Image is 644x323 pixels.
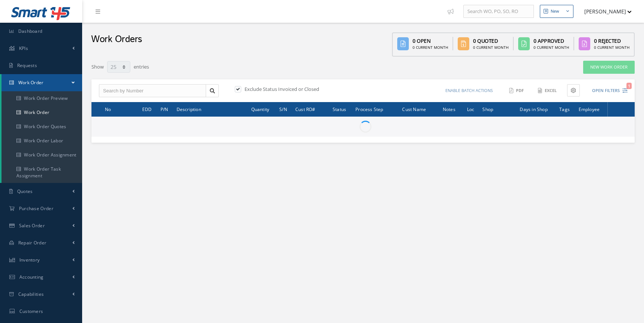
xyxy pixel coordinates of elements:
span: Customers [19,308,43,314]
button: Enable batch actions [438,84,500,97]
button: Open Filters1 [585,85,628,97]
span: Status [333,105,346,113]
div: 0 Current Month [473,45,508,50]
span: Description [177,105,201,113]
a: Work Order [1,74,82,91]
span: Loc [467,105,475,113]
div: 0 Current Month [533,45,569,50]
span: Cust RO# [295,105,315,113]
span: Quotes [17,188,33,194]
div: 0 Approved [533,37,569,45]
span: P/N [161,105,168,113]
label: Exclude Status Invoiced or Closed [243,86,319,92]
div: Exclude Status Invoiced or Closed [233,86,363,94]
div: 0 Current Month [413,45,448,50]
span: Dashboard [18,28,43,34]
a: Work Order Quotes [1,120,82,134]
span: Work Order [18,79,44,86]
span: Cust Name [402,105,426,113]
label: entries [134,60,149,71]
div: 0 Open [413,37,448,45]
div: 0 Rejected [594,37,629,45]
span: Quantity [251,105,270,113]
span: No [105,105,111,113]
span: Shop [482,105,493,113]
button: Excel [534,84,561,97]
span: Notes [443,105,455,113]
span: KPIs [19,45,28,51]
button: PDF [505,84,529,97]
a: Work Order Assignment [1,148,82,162]
span: Capabilities [18,291,44,297]
div: 0 Current Month [594,45,629,50]
a: Work Order Task Assignment [1,162,82,183]
a: Work Order [1,105,82,120]
span: Tags [559,105,570,113]
div: New [551,8,559,15]
a: Work Order Preview [1,91,82,105]
span: 1 [626,83,632,89]
label: Show [91,60,104,71]
a: New Work Order [583,61,635,74]
span: Employee [579,105,600,113]
span: Purchase Order [19,205,53,212]
button: [PERSON_NAME] [577,4,632,19]
h2: Work Orders [91,34,142,45]
span: Days in Shop [520,105,547,113]
span: EDD [142,105,152,113]
span: Repair Order [18,240,47,246]
span: Process Step [355,105,383,113]
div: 0 Quoted [473,37,508,45]
span: Inventory [19,257,40,263]
a: Work Order Labor [1,134,82,148]
input: Search WO, PO, SO, RO [463,5,534,18]
input: Search by Number [99,84,206,98]
span: Accounting [19,274,44,280]
span: S/N [279,105,287,113]
span: Requests [17,62,37,69]
button: New [540,5,573,18]
span: Sales Order [19,222,45,229]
